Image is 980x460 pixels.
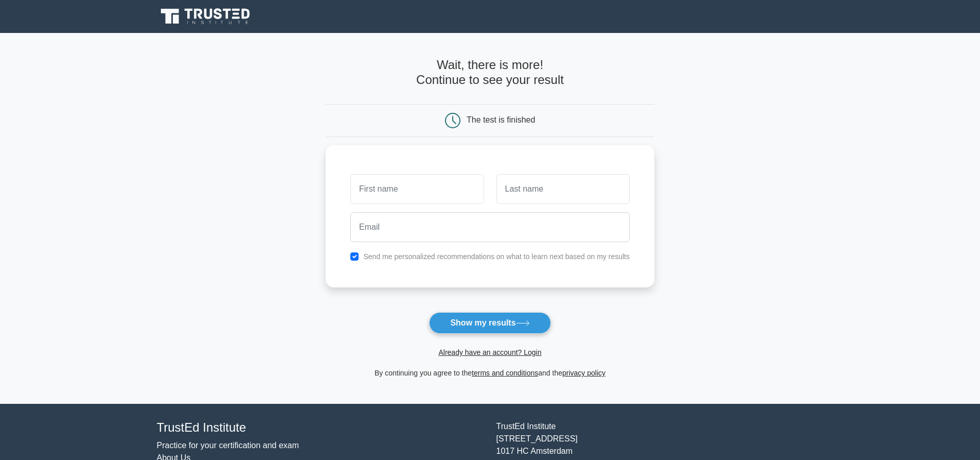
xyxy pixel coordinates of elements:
input: Last name [496,174,630,204]
label: Send me personalized recommendations on what to learn next based on my results [363,252,630,261]
h4: TrustEd Institute [157,420,484,435]
a: Practice for your certification and exam [157,441,299,450]
a: terms and conditions [472,369,538,377]
div: By continuing you agree to the and the [319,367,661,379]
input: First name [350,174,484,204]
h4: Wait, there is more! Continue to see your result [326,58,654,88]
button: Show my results [429,312,550,334]
a: privacy policy [562,369,605,377]
a: Already have an account? Login [438,348,541,356]
div: The test is finished [467,115,535,124]
input: Email [350,212,630,242]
